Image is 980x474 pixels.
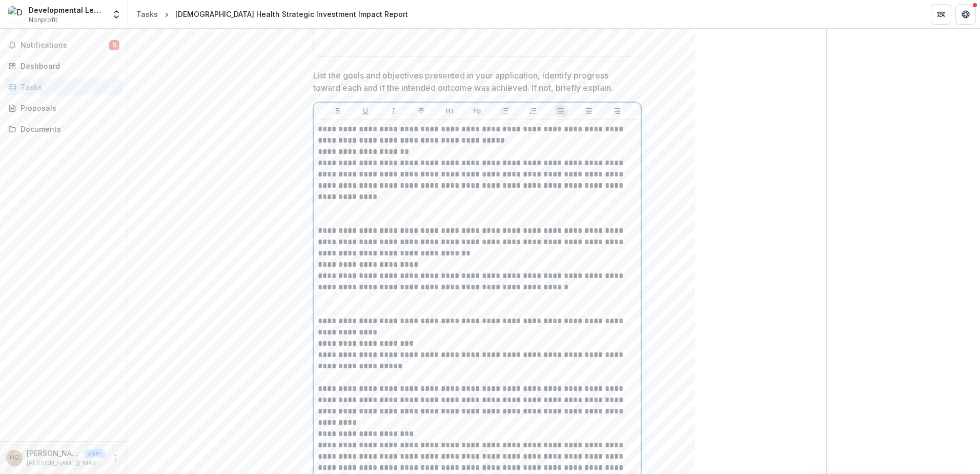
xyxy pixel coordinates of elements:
[4,37,124,53] button: Notifications5
[359,105,372,117] button: Underline
[21,124,115,134] div: Documents
[21,61,115,71] div: Dashboard
[471,105,483,117] button: Heading 2
[132,7,162,22] a: Tasks
[21,82,115,92] div: Tasks
[4,78,124,95] a: Tasks
[332,105,344,117] button: Bold
[4,100,124,116] a: Proposals
[10,455,19,461] div: Heather Corey
[109,4,124,25] button: Open entity switcher
[21,41,109,50] span: Notifications
[313,69,635,94] p: List the goals and objectives presented in your application, identify progress toward each and if...
[4,121,124,137] a: Documents
[175,9,408,19] div: [DEMOGRAPHIC_DATA] Health Strategic Investment Impact Report
[583,105,595,117] button: Align Center
[132,7,412,22] nav: breadcrumb
[84,449,105,458] p: User
[8,6,25,23] img: Developmental Learning Center
[136,9,158,19] div: Tasks
[27,459,105,468] p: [PERSON_NAME][EMAIL_ADDRESS][PERSON_NAME][DOMAIN_NAME]
[555,105,567,117] button: Align Left
[29,15,57,25] span: Nonprofit
[29,5,105,15] div: Developmental Learning Center
[27,448,80,459] p: [PERSON_NAME]
[499,105,512,117] button: Bullet List
[527,105,539,117] button: Ordered List
[387,105,400,117] button: Italicize
[4,57,124,74] a: Dashboard
[415,105,427,117] button: Strike
[21,103,115,113] div: Proposals
[955,4,976,25] button: Get Help
[109,452,121,464] button: More
[931,4,951,25] button: Partners
[443,105,456,117] button: Heading 1
[109,40,119,50] span: 5
[611,105,623,117] button: Align Right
